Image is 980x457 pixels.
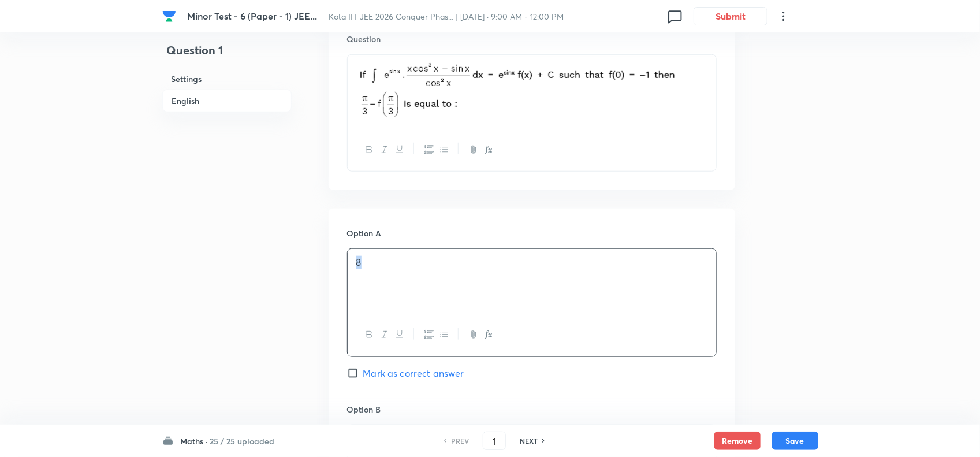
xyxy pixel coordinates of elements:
[347,33,717,45] h6: Question
[162,9,178,23] a: Company Logo
[451,436,469,446] h6: PREV
[356,256,707,269] p: 8
[329,11,564,22] span: Kota IIT JEE 2026 Conquer Phas... | [DATE] · 9:00 AM - 12:00 PM
[162,68,292,90] h6: Settings
[181,435,208,447] h6: Maths ·
[694,7,767,25] button: Submit
[356,62,676,118] img: 29-08-25-12:21:17-PM
[162,9,176,23] img: Company Logo
[363,366,464,380] span: Mark as correct answer
[772,432,818,450] button: Save
[210,435,275,447] h6: 25 / 25 uploaded
[347,227,717,239] h6: Option A
[714,432,761,450] button: Remove
[187,10,317,22] span: Minor Test - 6 (Paper - 1) JEE...
[347,403,717,415] h6: Option B
[162,42,292,68] h4: Question 1
[162,90,292,112] h6: English
[520,436,538,446] h6: NEXT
